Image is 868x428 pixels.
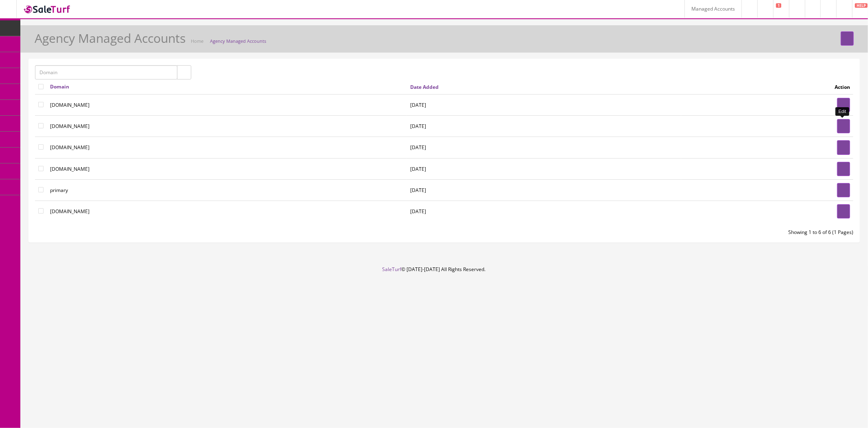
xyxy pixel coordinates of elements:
h1: Agency Managed Accounts [35,31,186,45]
a: SaleTurf [383,266,402,273]
a: Home [191,38,203,44]
span: HELP [855,3,868,8]
div: Edit [835,107,850,116]
span: 1 [776,3,781,8]
td: [DATE] [407,95,681,116]
input: Domain [35,65,177,79]
a: Agency Managed Accounts [210,38,266,44]
td: primary [47,179,407,201]
td: Action [681,79,853,95]
td: [DOMAIN_NAME] [47,158,407,179]
td: [DATE] [407,179,681,201]
td: [DATE] [407,137,681,158]
td: [DATE] [407,158,681,179]
td: [DATE] [407,116,681,137]
td: [DOMAIN_NAME] [47,137,407,158]
a: Date Added [410,84,439,90]
td: [DOMAIN_NAME] [47,201,407,222]
td: [DATE] [407,201,681,222]
td: [DOMAIN_NAME] [47,95,407,116]
div: Showing 1 to 6 of 6 (1 Pages) [444,229,860,236]
td: [DOMAIN_NAME] [47,116,407,137]
a: Domain [50,83,73,90]
img: SaleTurf [23,4,72,15]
